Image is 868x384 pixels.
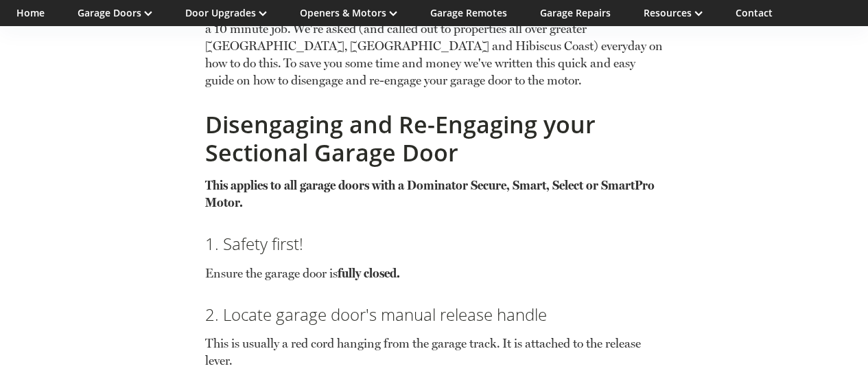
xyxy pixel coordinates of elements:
a: Garage Repairs [540,6,611,19]
h3: 1. Safety first! [205,233,664,254]
p: This is often all you will need to do after a powercut. You can do it yourself and it is only a 1... [205,3,664,89]
strong: fully closed. [338,265,400,280]
h3: 2. Locate garage door's manual release handle [205,303,664,324]
p: This is usually a red cord hanging from the garage track. It is attached to the release lever. [205,334,664,368]
a: Garage Remotes [430,6,507,19]
h2: Disengaging and Re-Engaging your Sectional Garage Door [205,111,664,167]
a: Contact [736,6,773,19]
a: Openers & Motors [300,6,397,19]
strong: This applies to all garage doors with a Dominator Secure, Smart, Select or SmartPro Motor. [205,178,655,210]
a: Resources [644,6,703,19]
a: Door Upgrades [185,6,267,19]
a: Garage Doors [78,6,152,19]
a: Home [16,6,45,19]
p: Ensure the garage door is [205,264,664,281]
